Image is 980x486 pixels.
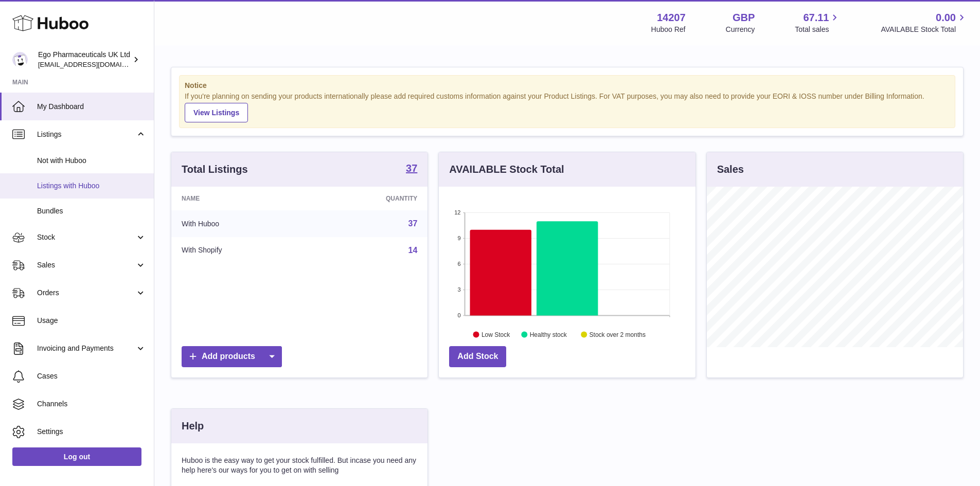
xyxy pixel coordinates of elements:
[37,371,146,381] span: Cases
[449,346,506,367] a: Add Stock
[182,456,417,475] p: Huboo is the easy way to get your stock fulfilled. But incase you need any help here's our ways f...
[458,286,461,293] text: 3
[726,25,755,34] div: Currency
[38,50,131,69] div: Ego Pharmaceuticals UK Ltd
[37,181,146,191] span: Listings with Huboo
[733,11,755,25] strong: GBP
[717,163,744,176] h3: Sales
[171,210,310,237] td: With Huboo
[37,156,146,166] span: Not with Huboo
[408,219,418,228] a: 37
[936,11,956,25] span: 0.00
[881,25,968,34] span: AVAILABLE Stock Total
[185,92,950,122] div: If you're planning on sending your products internationally please add required customs informati...
[657,11,686,25] strong: 14207
[458,261,461,267] text: 6
[37,206,146,216] span: Bundles
[12,52,28,67] img: internalAdmin-14207@internal.huboo.com
[171,237,310,264] td: With Shopify
[310,187,428,210] th: Quantity
[590,331,646,338] text: Stock over 2 months
[449,163,564,176] h3: AVAILABLE Stock Total
[37,427,146,437] span: Settings
[185,81,950,91] strong: Notice
[185,103,248,122] a: View Listings
[182,419,204,433] h3: Help
[408,246,418,255] a: 14
[37,232,135,242] span: Stock
[458,312,461,318] text: 0
[651,25,686,34] div: Huboo Ref
[482,331,510,338] text: Low Stock
[455,209,461,215] text: 12
[12,447,141,466] a: Log out
[182,346,282,367] a: Add products
[37,260,135,270] span: Sales
[37,344,135,353] span: Invoicing and Payments
[37,399,146,409] span: Channels
[458,235,461,241] text: 9
[38,60,151,68] span: [EMAIL_ADDRESS][DOMAIN_NAME]
[881,11,968,34] a: 0.00 AVAILABLE Stock Total
[530,331,567,338] text: Healthy stock
[37,316,146,326] span: Usage
[406,163,417,175] a: 37
[37,288,135,298] span: Orders
[795,11,841,34] a: 67.11 Total sales
[37,102,146,112] span: My Dashboard
[182,163,248,176] h3: Total Listings
[171,187,310,210] th: Name
[803,11,829,25] span: 67.11
[37,130,135,139] span: Listings
[406,163,417,173] strong: 37
[795,25,841,34] span: Total sales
